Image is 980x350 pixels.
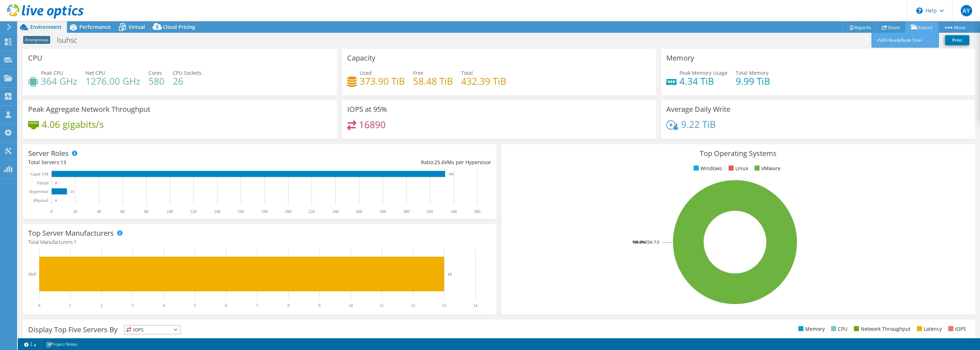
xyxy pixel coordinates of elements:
[632,239,645,245] tspan: 100.0%
[727,164,748,172] li: Linux
[28,272,36,277] text: Dell
[473,303,478,308] text: 14
[260,158,491,166] div: Ratio: VMs per Hypervisor
[69,303,71,308] text: 1
[19,340,41,349] a: 2
[129,23,145,30] span: Virtual
[167,209,173,214] text: 100
[380,209,386,214] text: 280
[38,303,40,308] text: 0
[61,159,66,166] span: 13
[28,150,69,157] h3: Server Roles
[37,181,49,186] text: Virtual
[41,77,77,85] h4: 364 GHz
[347,54,375,62] h3: Capacity
[666,54,694,62] h3: Memory
[190,209,197,214] text: 120
[41,340,83,349] a: Project Notes
[360,77,405,85] h4: 373.90 TiB
[28,158,260,166] div: Total Servers:
[461,69,473,76] span: Total
[961,5,972,16] span: AY
[413,77,453,85] h4: 58.48 TiB
[85,69,105,76] span: Net CPU
[318,303,320,308] text: 9
[73,209,77,214] text: 20
[120,209,125,214] text: 60
[285,209,291,214] text: 200
[173,69,202,76] span: CPU Sockets
[736,77,770,85] h4: 9.99 TiB
[28,229,114,237] h3: Top Server Manufacturers
[359,121,386,129] h4: 16890
[413,69,423,76] span: Free
[51,209,53,214] text: 0
[308,209,315,214] text: 220
[225,303,227,308] text: 6
[30,23,62,30] span: Environment
[74,239,77,245] span: 1
[261,209,268,214] text: 180
[448,272,452,276] text: 13
[507,150,970,157] h3: Top Operating Systems
[347,105,387,113] h3: IOPS at 95%
[332,209,339,214] text: 240
[55,199,57,202] text: 0
[148,69,162,76] span: Cores
[403,209,410,214] text: 300
[55,181,57,185] text: 0
[434,159,444,166] span: 25.6
[916,7,923,14] svg: \n
[97,209,101,214] text: 40
[33,198,48,203] text: Physical
[852,325,911,333] li: Network Throughput
[41,69,63,76] span: Peak CPU
[124,325,180,334] span: IOPS
[214,209,220,214] text: 140
[356,209,362,214] text: 260
[100,303,103,308] text: 2
[148,77,165,85] h4: 580
[79,23,111,30] span: Performance
[85,77,140,85] h4: 1276.00 GHz
[915,325,942,333] li: Latency
[679,77,728,85] h4: 4.34 TiB
[450,209,457,214] text: 340
[474,209,480,214] text: 360
[238,209,244,214] text: 160
[753,164,781,172] li: VMware
[666,105,730,113] h3: Average Daily Write
[871,33,939,48] a: vSAN ReadyNode Sizer
[947,325,966,333] li: IOPS
[163,303,165,308] text: 4
[442,303,446,308] text: 13
[829,325,848,333] li: CPU
[173,77,202,85] h4: 26
[256,303,258,308] text: 7
[692,164,722,172] li: Windows
[843,22,877,33] a: Reports
[71,190,74,193] text: 13
[645,239,659,245] tspan: ESXi 7.0
[131,303,134,308] text: 3
[28,105,150,113] h3: Peak Aggregate Network Throughput
[360,69,372,76] span: Used
[42,120,104,128] h4: 4.06 gigabits/s
[29,189,48,194] text: Hypervisor
[938,22,971,33] a: More
[194,303,196,308] text: 5
[679,69,728,76] span: Peak Memory Usage
[411,303,415,308] text: 12
[427,209,433,214] text: 320
[380,303,384,308] text: 11
[461,77,506,85] h4: 432.39 TiB
[287,303,290,308] text: 8
[23,36,50,44] span: Anonymous
[905,22,938,33] a: Export
[449,172,454,176] text: 333
[31,172,48,177] text: Guest VM
[876,22,906,33] a: Share
[681,120,716,128] h4: 9.22 TiB
[736,69,768,76] span: Total Memory
[349,303,353,308] text: 10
